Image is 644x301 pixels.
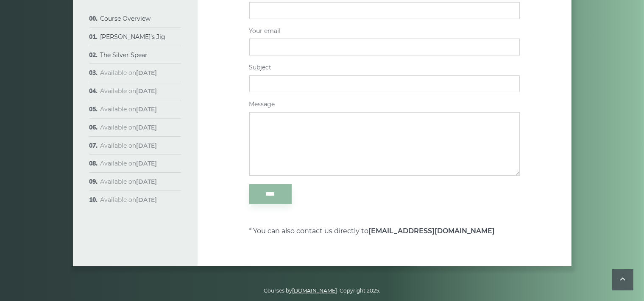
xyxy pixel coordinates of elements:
[369,227,495,235] strong: [EMAIL_ADDRESS][DOMAIN_NAME]
[100,196,157,204] span: Available on
[100,124,157,131] span: Available on
[137,142,157,149] strong: [DATE]
[249,112,520,176] textarea: Message
[100,33,166,41] a: [PERSON_NAME]’s Jig
[249,215,520,237] p: * You can also contact us directly to
[100,160,157,167] span: Available on
[137,105,157,113] strong: [DATE]
[100,51,148,59] a: The Silver Spear
[249,28,520,56] label: Your email
[100,178,157,185] span: Available on
[249,64,520,92] label: Subject
[137,160,157,167] strong: [DATE]
[137,196,157,204] strong: [DATE]
[137,178,157,185] strong: [DATE]
[137,124,157,131] strong: [DATE]
[100,87,157,95] span: Available on
[100,105,157,113] span: Available on
[137,87,157,95] strong: [DATE]
[249,39,520,55] input: Your email
[292,287,337,294] a: [DOMAIN_NAME]
[249,2,520,19] input: Your name
[137,69,157,77] strong: [DATE]
[249,75,520,92] input: Subject
[249,101,520,176] label: Message
[83,287,561,295] p: Courses by · Copyright 2025.
[100,142,157,149] span: Available on
[100,69,157,77] span: Available on
[100,15,151,22] a: Course Overview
